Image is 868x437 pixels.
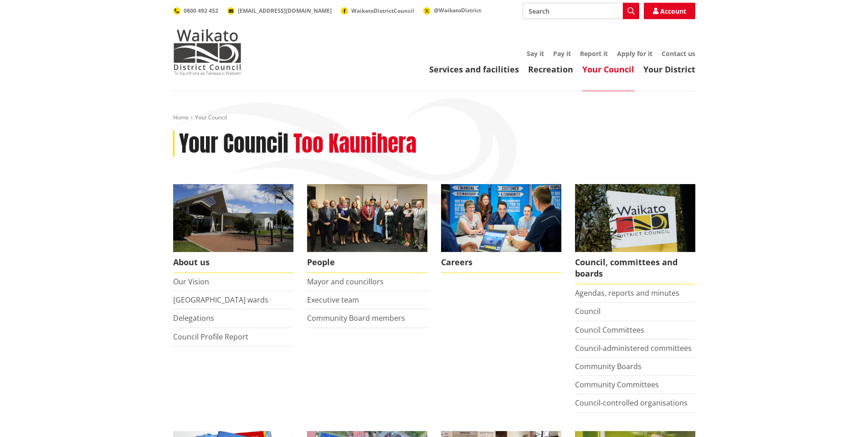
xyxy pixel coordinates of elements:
img: Waikato District Council - Te Kaunihera aa Takiwaa o Waikato [173,29,241,75]
a: WaikatoDistrictCouncil [341,7,414,15]
a: Home [173,113,189,121]
a: Council-administered committees [575,343,692,353]
span: @WaikatoDistrict [434,6,481,14]
span: [EMAIL_ADDRESS][DOMAIN_NAME] [238,7,332,15]
a: Your District [643,64,695,75]
a: Council-controlled organisations [575,398,688,408]
a: Account [644,3,695,19]
img: 2022 Council [307,184,427,252]
a: Agendas, reports and minutes [575,288,679,298]
span: Council, committees and boards [575,252,695,284]
a: WDC Building 0015 About us [173,184,293,273]
a: Recreation [528,64,573,75]
span: About us [173,252,293,273]
a: 0800 492 452 [173,7,218,15]
a: Mayor and councillors [307,277,384,287]
h2: Too Kaunihera [293,131,416,157]
span: Your Council [195,113,227,121]
a: Apply for it [617,49,652,58]
a: Careers [441,184,561,273]
a: Council Committees [575,325,644,335]
a: Delegations [173,313,214,323]
a: Services and facilities [429,64,519,75]
a: [EMAIL_ADDRESS][DOMAIN_NAME] [227,7,332,15]
span: People [307,252,427,273]
a: 2022 Council People [307,184,427,273]
span: 0800 492 452 [184,7,218,15]
a: Report it [580,49,608,58]
span: WaikatoDistrictCouncil [351,7,414,15]
a: Your Council [582,64,634,75]
a: Waikato-District-Council-sign Council, committees and boards [575,184,695,284]
a: Contact us [662,49,695,58]
span: Careers [441,252,561,273]
a: Council [575,306,601,316]
a: Say it [527,49,544,58]
a: [GEOGRAPHIC_DATA] wards [173,295,268,305]
a: Community Committees [575,380,659,390]
a: Our Vision [173,277,209,287]
nav: breadcrumb [173,114,695,122]
a: Executive team [307,295,359,305]
img: WDC Building 0015 [173,184,293,252]
input: Search input [523,3,639,19]
a: @WaikatoDistrict [423,6,481,14]
a: Council Profile Report [173,332,248,342]
img: Waikato-District-Council-sign [575,184,695,252]
a: Community Board members [307,313,405,323]
img: Office staff in meeting - Career page [441,184,561,252]
a: Pay it [553,49,571,58]
h1: Your Council [179,131,288,157]
a: Community Boards [575,361,642,371]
